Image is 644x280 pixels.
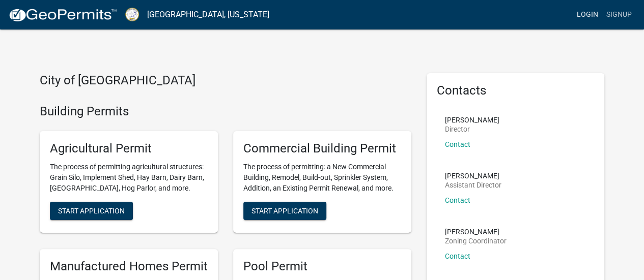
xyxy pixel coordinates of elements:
[50,259,208,274] h5: Manufactured Homes Permit
[243,162,401,194] p: The process of permitting: a New Commercial Building, Remodel, Build-out, Sprinkler System, Addit...
[243,141,401,156] h5: Commercial Building Permit
[58,207,125,215] span: Start Application
[40,73,411,88] h4: City of [GEOGRAPHIC_DATA]
[573,5,602,24] a: Login
[437,83,595,98] h5: Contacts
[50,162,208,194] p: The process of permitting agricultural structures: Grain Silo, Implement Shed, Hay Barn, Dairy Ba...
[445,237,507,244] p: Zoning Coordinator
[50,202,133,220] button: Start Application
[243,259,401,274] h5: Pool Permit
[445,126,499,133] p: Director
[251,207,318,215] span: Start Application
[445,116,499,123] p: [PERSON_NAME]
[445,140,470,148] a: Contact
[445,228,507,235] p: [PERSON_NAME]
[243,202,326,220] button: Start Application
[602,5,636,24] a: Signup
[445,196,470,204] a: Contact
[147,6,269,23] a: [GEOGRAPHIC_DATA], [US_STATE]
[40,104,411,119] h4: Building Permits
[50,141,208,156] h5: Agricultural Permit
[445,172,501,179] p: [PERSON_NAME]
[445,181,501,189] p: Assistant Director
[125,8,139,21] img: Putnam County, Georgia
[445,252,470,260] a: Contact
